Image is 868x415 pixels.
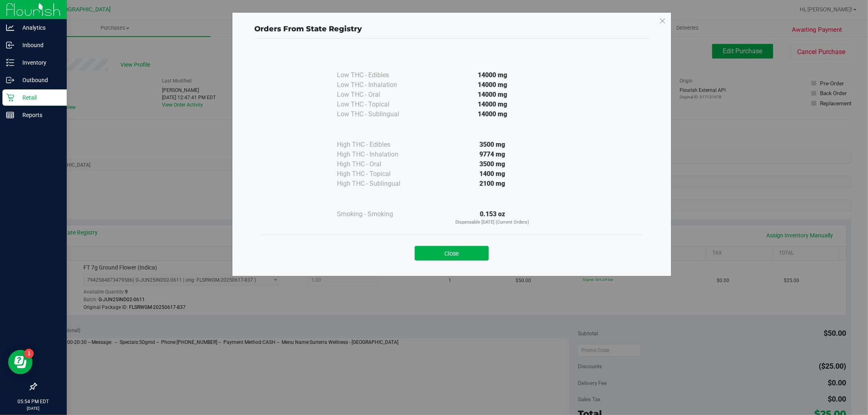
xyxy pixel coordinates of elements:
div: High THC - Edibles [337,140,418,150]
div: 3500 mg [418,159,566,169]
inline-svg: Retail [6,93,14,102]
p: Reports [14,110,63,120]
div: 14000 mg [418,109,566,119]
p: Inventory [14,58,63,67]
div: Low THC - Topical [337,100,418,109]
div: High THC - Inhalation [337,150,418,159]
p: [DATE] [4,405,63,411]
button: Close [415,246,489,261]
div: Low THC - Inhalation [337,80,418,90]
p: Analytics [14,23,63,33]
p: Outbound [14,75,63,85]
div: 3500 mg [418,140,566,150]
div: High THC - Oral [337,159,418,169]
p: Inbound [14,40,63,50]
div: 9774 mg [418,150,566,159]
div: 14000 mg [418,70,566,80]
iframe: Resource center unread badge [24,349,34,359]
p: Dispensable [DATE] (Current Orders) [418,219,566,226]
div: 1400 mg [418,169,566,179]
div: 2100 mg [418,179,566,189]
div: Low THC - Edibles [337,70,418,80]
p: Retail [14,93,63,102]
div: 14000 mg [418,80,566,90]
iframe: Resource center [8,350,33,374]
div: Low THC - Oral [337,90,418,100]
div: Low THC - Sublingual [337,109,418,119]
div: Smoking - Smoking [337,209,418,219]
p: 05:54 PM EDT [4,398,63,405]
div: 14000 mg [418,90,566,100]
inline-svg: Inventory [6,59,14,67]
div: High THC - Topical [337,169,418,179]
inline-svg: Inbound [6,41,14,49]
span: Orders From State Registry [254,24,362,33]
inline-svg: Analytics [6,24,14,32]
div: 14000 mg [418,100,566,109]
inline-svg: Outbound [6,76,14,84]
inline-svg: Reports [6,111,14,119]
div: 0.153 oz [418,209,566,226]
div: High THC - Sublingual [337,179,418,189]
